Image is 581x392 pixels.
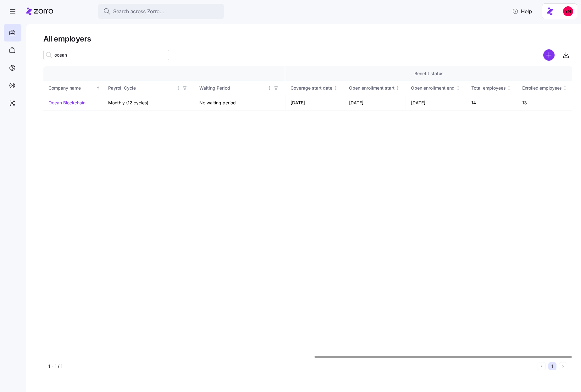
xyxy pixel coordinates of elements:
td: [DATE] [285,95,344,111]
div: Coverage start date [290,85,332,91]
div: Sorted ascending [96,86,100,90]
th: Open enrollment startNot sorted [344,81,406,95]
div: Payroll Cycle [108,85,175,91]
th: Coverage start dateNot sorted [285,81,344,95]
span: Enrolled employees [522,85,562,91]
div: Benefit status [290,70,567,77]
th: Open enrollment endNot sorted [406,81,466,95]
div: Open enrollment start [349,85,395,91]
a: Ocean Blockchain [48,100,86,106]
th: Enrolled employeesNot sorted [517,81,572,95]
img: 113f96d2b49c10db4a30150f42351c8a [563,6,573,16]
span: Help [512,8,532,15]
div: Not sorted [176,86,180,90]
td: [DATE] [406,95,466,111]
th: Total employeesNot sorted [466,81,517,95]
button: 1 [548,362,556,370]
h1: All employers [43,34,572,44]
div: Open enrollment end [411,85,455,91]
div: Not sorted [563,86,567,90]
div: Not sorted [396,86,400,90]
div: Not sorted [334,86,338,90]
td: 14 [466,95,517,111]
button: Next page [559,362,567,370]
td: No waiting period [194,95,285,111]
input: Search employer [43,50,169,60]
div: Company name [48,85,95,91]
div: Waiting Period [199,85,266,91]
td: 13 [517,95,572,111]
td: [DATE] [344,95,406,111]
div: Total employees [471,85,506,91]
button: Help [507,5,537,18]
span: Search across Zorro... [113,8,164,15]
div: 1 - 1 / 1 [48,363,535,369]
th: Company nameSorted ascending [43,81,106,95]
button: Previous page [538,362,546,370]
div: Not sorted [267,86,272,90]
th: Waiting PeriodNot sorted [194,81,285,95]
td: Monthly (12 cycles) [103,95,194,111]
svg: add icon [543,49,555,61]
th: Payroll CycleNot sorted [103,81,194,95]
div: Not sorted [456,86,460,90]
div: Not sorted [507,86,511,90]
button: Search across Zorro... [98,4,224,19]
